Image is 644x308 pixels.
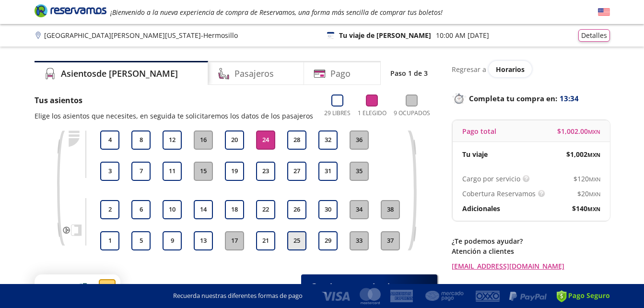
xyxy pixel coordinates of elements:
p: Cargo por servicio [462,174,520,184]
div: 24 [99,279,116,296]
p: Adicionales [462,203,500,213]
button: 5 [131,231,151,250]
button: 36 [350,130,369,150]
button: 30 [318,200,338,219]
h4: Pasajeros [234,67,274,80]
button: 6 [131,200,151,219]
p: Tu viaje de [PERSON_NAME] [339,30,431,40]
button: 8 [131,130,151,150]
button: 33 [350,231,369,250]
p: Elige los asientos que necesites, en seguida te solicitaremos los datos de los pasajeros [35,111,313,121]
p: Atención a clientes [452,246,610,256]
button: 10 [163,200,182,219]
button: Detalles [578,29,610,42]
h4: Pago [330,67,351,80]
p: Regresar a [452,64,486,74]
button: 7 [131,162,151,181]
em: ¡Bienvenido a la nueva experiencia de compra de Reservamos, una forma más sencilla de comprar tus... [110,8,443,17]
button: 17 [225,231,244,250]
span: Continuar con 1 asiento [311,280,409,293]
p: Recuerda nuestras diferentes formas de pago [173,291,303,301]
small: MXN [589,190,600,198]
span: $ 1,002.00 [557,126,600,136]
span: Horarios [496,65,525,74]
button: 38 [381,200,400,219]
small: MXN [589,176,600,183]
button: 26 [287,200,306,219]
button: 35 [350,162,369,181]
button: 28 [287,130,306,150]
button: 3 [100,162,119,181]
button: 1 [100,231,119,250]
button: 20 [225,130,244,150]
button: 13 [194,231,213,250]
button: 2 [100,200,119,219]
p: Tu viaje [462,149,488,159]
button: 15 [194,162,213,181]
i: Brand Logo [35,3,106,18]
button: 25 [287,231,306,250]
button: 31 [318,162,338,181]
button: 12 [163,130,182,150]
button: 16 [194,130,213,150]
p: Pago total [462,126,496,136]
button: 14 [194,200,213,219]
span: $ 20 [577,189,600,199]
p: [GEOGRAPHIC_DATA][PERSON_NAME][US_STATE] - Hermosillo [44,30,238,40]
span: $ 1,002 [566,149,600,159]
button: 4 [100,130,119,150]
a: [EMAIL_ADDRESS][DOMAIN_NAME] [452,261,610,271]
small: MXN [588,128,600,135]
button: 22 [256,200,275,219]
button: 32 [318,130,338,150]
div: Regresar a ver horarios [452,61,610,77]
p: A bordo [39,281,72,294]
button: 11 [163,162,182,181]
a: Brand Logo [35,3,106,21]
span: $ 120 [574,174,600,184]
p: ¿Te podemos ayudar? [452,236,610,246]
button: 37 [381,231,400,250]
button: English [598,6,610,18]
h4: Asientos de [PERSON_NAME] [61,67,178,80]
p: Cobertura Reservamos [462,189,536,199]
p: 29 Libres [324,109,351,118]
span: 13:34 [560,93,579,104]
p: 9 Ocupados [394,109,430,118]
button: 29 [318,231,338,250]
button: 19 [225,162,244,181]
p: 1 Elegido [358,109,386,118]
button: 34 [350,200,369,219]
button: 18 [225,200,244,219]
p: Tus asientos [35,95,313,106]
button: 21 [256,231,275,250]
button: 23 [256,162,275,181]
p: Paso 1 de 3 [390,68,428,78]
p: 10:00 AM [DATE] [436,30,489,40]
small: MXN [587,151,600,158]
button: 9 [163,231,182,250]
button: 27 [287,162,306,181]
small: MXN [587,205,600,213]
p: Completa tu compra en : [452,92,610,105]
span: $ 140 [572,203,600,213]
button: 24 [256,130,275,150]
button: Continuar con 1 asiento [301,274,437,298]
